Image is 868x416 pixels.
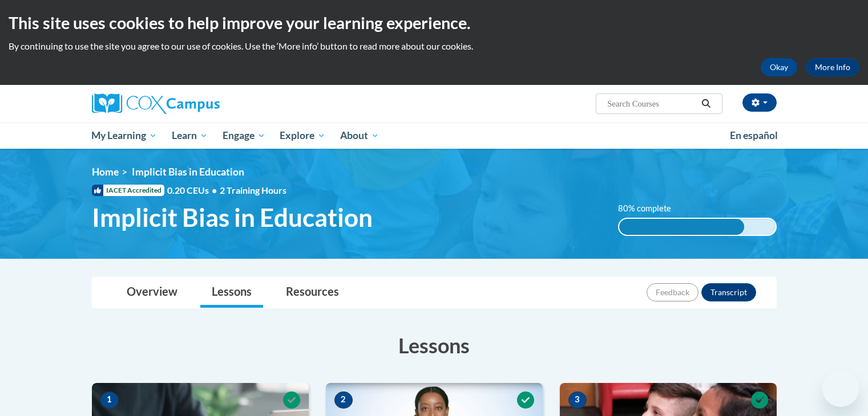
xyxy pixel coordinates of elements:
a: My Learning [84,123,165,149]
span: 2 [334,391,353,409]
span: 2 Training Hours [220,185,286,195]
button: Search [697,97,714,111]
a: Overview [115,278,189,308]
a: Engage [215,123,273,149]
span: Learn [172,129,208,142]
div: 80% complete [619,219,744,235]
a: Learn [164,123,215,149]
a: Cox Campus [92,93,309,114]
a: Lessons [200,278,263,308]
h2: This site uses cookies to help improve your learning experience. [9,11,859,34]
label: 80% complete [618,202,684,215]
iframe: Button to launch messaging window [822,370,859,407]
span: 0.20 CEUs [167,184,220,197]
a: Explore [272,123,333,149]
button: Account Settings [742,93,777,112]
span: En español [730,129,778,141]
span: IACET Accredited [92,185,164,196]
a: About [333,123,386,149]
a: En español [722,124,785,148]
img: Cox Campus [92,93,220,114]
h3: Lessons [92,331,777,360]
span: 1 [100,391,119,409]
span: Implicit Bias in Education [92,202,373,233]
p: By continuing to use the site you agree to our use of cookies. Use the ‘More info’ button to read... [9,40,859,52]
a: Home [92,166,119,178]
span: Engage [223,129,265,142]
button: Transcript [701,283,756,301]
span: About [340,129,379,142]
div: Main menu [75,123,794,149]
span: • [212,185,217,195]
span: Explore [280,129,325,142]
span: 3 [568,391,587,409]
a: Resources [274,278,350,308]
button: Feedback [647,283,699,301]
span: Implicit Bias in Education [132,166,244,178]
button: Okay [761,58,797,76]
a: More Info [806,58,859,76]
input: Search Courses [606,97,697,111]
span: My Learning [91,129,157,142]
